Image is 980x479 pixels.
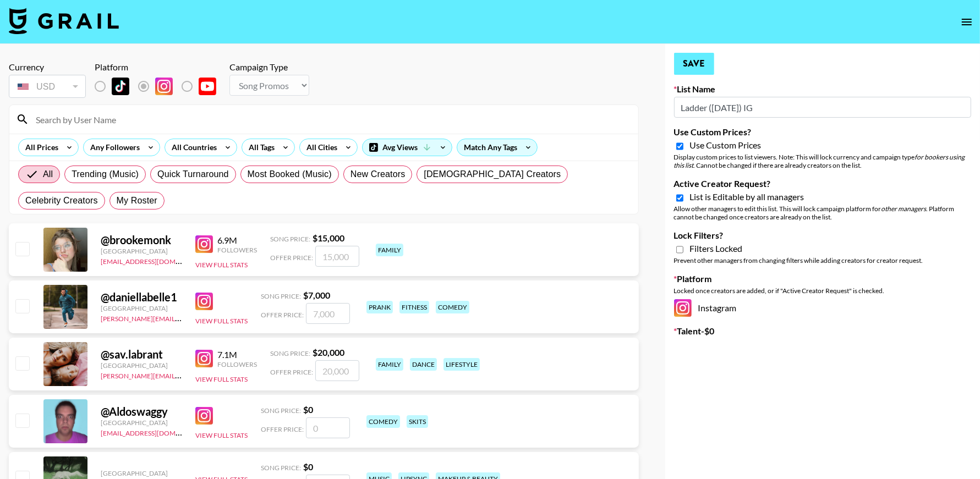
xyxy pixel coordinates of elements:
[101,370,264,380] a: [PERSON_NAME][EMAIL_ADDRESS][DOMAIN_NAME]
[303,290,330,300] strong: $ 7,000
[674,326,971,337] label: Talent - $ 0
[313,347,344,357] strong: $ 20,000
[155,78,173,95] img: Instagram
[674,299,971,317] div: Instagram
[248,168,332,181] span: Most Booked (Music)
[95,75,225,98] div: List locked to Instagram.
[195,261,248,269] button: View Full Stats
[195,431,248,439] button: View Full Stats
[674,256,971,265] div: Prevent other managers from changing filters while adding creators for creator request.
[376,244,403,256] div: family
[674,153,971,169] div: Display custom prices to list viewers. Note: This will lock currency and campaign type . Cannot b...
[690,191,804,202] span: List is Editable by all managers
[101,427,211,437] a: [EMAIL_ADDRESS][DOMAIN_NAME]
[882,205,927,213] em: other managers
[261,464,301,472] span: Song Price:
[195,317,248,325] button: View Full Stats
[101,233,182,247] div: @ brookemonk
[399,301,429,313] div: fitness
[306,417,350,438] input: 0
[101,304,182,312] div: [GEOGRAPHIC_DATA]
[165,139,219,156] div: All Countries
[9,8,119,34] img: Grail Talent
[101,290,182,304] div: @ daniellabelle1
[315,360,359,381] input: 20,000
[157,168,229,181] span: Quick Turnaround
[674,230,971,241] label: Lock Filters?
[410,358,437,371] div: dance
[101,361,182,370] div: [GEOGRAPHIC_DATA]
[363,139,452,156] div: Avg Views
[300,139,340,156] div: All Cities
[217,235,257,246] div: 6.9M
[195,375,248,383] button: View Full Stats
[95,62,225,73] div: Platform
[43,168,53,181] span: All
[101,469,182,477] div: [GEOGRAPHIC_DATA]
[444,358,480,371] div: lifestyle
[195,235,213,253] img: Instagram
[674,205,971,221] div: Allow other managers to edit this list. This will lock campaign platform for . Platform cannot be...
[195,350,213,367] img: Instagram
[242,139,277,156] div: All Tags
[217,349,257,360] div: 7.1M
[101,419,182,427] div: [GEOGRAPHIC_DATA]
[674,126,971,137] label: Use Custom Prices?
[366,415,400,428] div: comedy
[101,312,264,323] a: [PERSON_NAME][EMAIL_ADDRESS][DOMAIN_NAME]
[436,301,469,313] div: comedy
[261,425,304,433] span: Offer Price:
[270,368,313,376] span: Offer Price:
[217,360,257,368] div: Followers
[407,415,428,428] div: skits
[306,303,350,324] input: 7,000
[195,407,213,425] img: Instagram
[101,247,182,255] div: [GEOGRAPHIC_DATA]
[313,233,344,243] strong: $ 15,000
[270,254,313,262] span: Offer Price:
[229,62,309,73] div: Campaign Type
[674,53,714,75] button: Save
[11,77,84,96] div: USD
[424,168,561,181] span: [DEMOGRAPHIC_DATA] Creators
[72,168,139,181] span: Trending (Music)
[376,358,403,371] div: family
[674,299,692,317] img: Instagram
[101,348,182,361] div: @ sav.labrant
[674,273,971,284] label: Platform
[674,287,971,295] div: Locked once creators are added, or if "Active Creator Request" is checked.
[101,405,182,419] div: @ Aldoswaggy
[303,461,313,472] strong: $ 0
[29,111,632,128] input: Search by User Name
[674,153,965,169] em: for bookers using this list
[351,168,406,181] span: New Creators
[195,293,213,310] img: Instagram
[270,235,310,243] span: Song Price:
[674,84,971,95] label: List Name
[270,349,310,357] span: Song Price:
[112,78,129,95] img: TikTok
[315,246,359,267] input: 15,000
[19,139,61,156] div: All Prices
[101,255,211,266] a: [EMAIL_ADDRESS][DOMAIN_NAME]
[84,139,142,156] div: Any Followers
[261,406,301,415] span: Song Price:
[457,139,537,156] div: Match Any Tags
[25,194,98,207] span: Celebrity Creators
[199,78,216,95] img: YouTube
[9,62,86,73] div: Currency
[217,246,257,254] div: Followers
[956,11,978,33] button: open drawer
[117,194,157,207] span: My Roster
[690,140,762,151] span: Use Custom Prices
[690,243,743,254] span: Filters Locked
[674,178,971,189] label: Active Creator Request?
[366,301,393,313] div: prank
[261,292,301,300] span: Song Price:
[261,311,304,319] span: Offer Price:
[303,404,313,415] strong: $ 0
[9,73,86,100] div: Currency is locked to USD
